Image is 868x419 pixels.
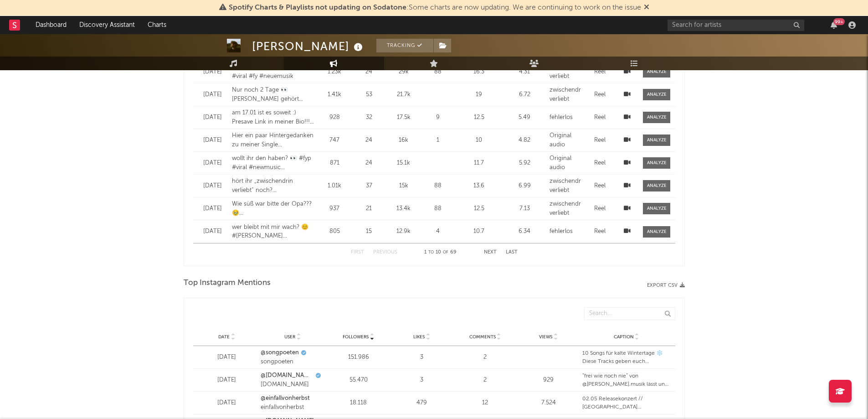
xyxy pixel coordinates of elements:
div: 19 [458,90,499,99]
div: [DATE] [198,204,227,213]
div: wer bleibt mit mir wach? 😊 #[PERSON_NAME] #newmusic #newcomer #fyp [232,223,316,241]
a: Discovery Assistant [73,16,141,34]
div: [DOMAIN_NAME] [261,380,324,389]
div: zwischendrin verliebt [550,200,581,217]
div: 3 [392,376,451,385]
div: 21.7k [390,90,418,99]
span: Dismiss [644,4,649,11]
div: 5.92 [504,159,545,168]
div: Reel [586,227,613,236]
div: 2 [456,353,514,362]
div: 7.13 [504,204,545,213]
div: 12.5 [458,204,499,213]
div: 871 [320,159,349,168]
div: 9 [422,113,454,122]
div: 12 [456,398,514,408]
div: 4.31 [504,67,545,77]
div: 10 [458,136,499,145]
div: fehlerlos [550,227,581,236]
div: zwischendrin verliebt [550,63,581,81]
div: Nur noch 2 Tage 👀 [PERSON_NAME] gehört „zwischendrin verliebt“ euch 🥹❤️ #fyp #neuemusik #viral #f... [232,86,316,103]
div: 15 [353,227,385,236]
div: 37 [353,181,385,191]
div: Reel [586,113,613,122]
div: 29k [390,67,418,77]
div: einfallvonherbst [261,403,324,412]
div: 2 [456,376,514,385]
div: Reel [586,67,613,77]
a: Charts [141,16,173,34]
div: Reel [586,90,613,99]
div: fehlerlos [550,113,581,122]
div: 53 [353,90,385,99]
span: Likes [413,334,425,340]
span: User [284,334,295,340]
span: Views [539,334,552,340]
div: 3 [392,353,451,362]
input: Search... [584,307,675,320]
button: 99+ [831,21,837,29]
div: 55.470 [329,376,388,385]
div: 32 [353,113,385,122]
div: [DATE] [198,67,227,77]
div: 928 [320,113,349,122]
div: Hier ein paar Hintergedanken zu meiner Single „fehlerlos“ 🫶🏻 #[PERSON_NAME] #newcomer #pulsstartr... [232,131,316,149]
div: 7.524 [519,398,578,408]
div: [DATE] [198,353,257,362]
div: 937 [320,204,349,213]
div: “frei wie noch nie” von @[PERSON_NAME].musik lässt uns grenzenlos fühlen. Jetzt unbedingt streame... [582,372,670,388]
button: First [351,250,364,255]
div: 1.41k [320,90,349,99]
div: 02.05 Releasekonzert // [GEOGRAPHIC_DATA] Danke an alle die da waren 🥹❤️ Ein unvergesslicher Aben... [582,395,670,411]
a: @songpoeten [261,348,299,357]
div: 805 [320,227,349,236]
span: Followers [343,334,369,340]
a: @einfallvonherbst [261,394,310,403]
span: Spotify Charts & Playlists not updating on Sodatone [229,4,406,11]
div: [DATE] [198,90,227,99]
button: Export CSV [647,283,685,288]
div: Reel [586,181,613,191]
div: Reel [586,204,613,213]
div: Reel [586,136,613,145]
div: 24 [353,136,385,145]
span: Caption [614,334,634,340]
button: Last [506,250,518,255]
div: 151.986 [329,353,388,362]
div: 10.7 [458,227,499,236]
div: 1 10 69 [416,247,466,258]
input: Search for artists [668,20,804,31]
div: am 17.01 ist es soweit :) Presave Link in meiner Bio!!! 📸: @ntvisualmedia @basti.reg @henry__yrne... [232,109,316,126]
button: Tracking [376,39,433,52]
div: 24 [353,67,385,77]
span: Top Instagram Mentions [184,278,271,289]
div: 13.4k [390,204,418,213]
div: 5.49 [504,113,545,122]
div: 1.01k [320,181,349,191]
a: @[DOMAIN_NAME] [261,371,313,380]
div: 1 [422,136,454,145]
span: Comments [469,334,496,340]
div: Reel [586,159,613,168]
div: zwischendrin verliebt [550,86,581,103]
div: 4 [422,227,454,236]
div: 15k [390,181,418,191]
div: wollt ihr den haben? 👀 #fyp #viral #newmusic #deutscherindie #newcomer [232,154,316,172]
button: Previous [373,250,397,255]
div: 99 + [833,18,845,25]
div: 17.5k [390,113,418,122]
div: 16.3 [458,67,499,77]
div: 4.82 [504,136,545,145]
div: 24 [353,159,385,168]
span: to [428,250,434,254]
div: 13.6 [458,181,499,191]
div: Original audio [550,154,581,172]
div: 16k [390,136,418,145]
div: [DATE] [198,159,227,168]
div: 12.9k [390,227,418,236]
div: zwischendrin verliebt [550,177,581,195]
div: 1.23k [320,67,349,77]
div: wie süß ist das bitte? 🥹 #fyp #viral #fy #neuemusik [232,63,316,81]
span: : Some charts are now updating. We are continuing to work on the issue [229,4,641,11]
div: 10 Songs für kalte Wintertage ❄️ Diese Tracks geben euch hoffentlich Wärme und gute Laune! ☺️ 1. ... [582,349,670,366]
